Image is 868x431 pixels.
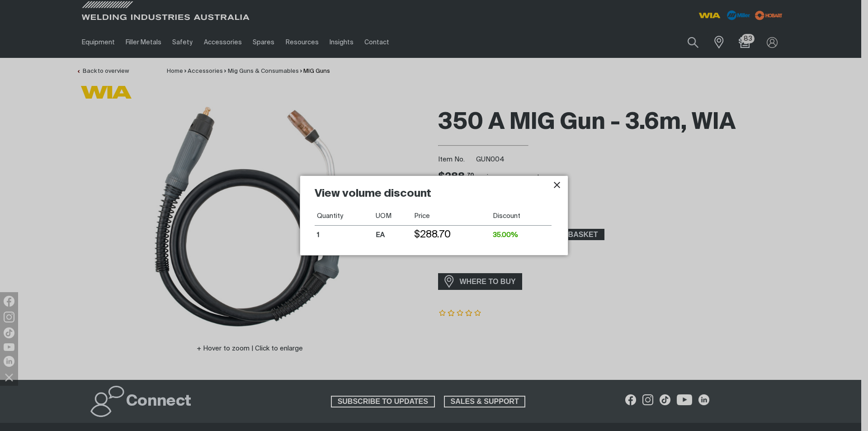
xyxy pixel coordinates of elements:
td: 1 [315,226,373,245]
th: Quantity [315,207,373,226]
th: Discount [491,207,552,226]
h2: View volume discount [315,187,552,207]
th: UOM [373,207,412,226]
th: Price [412,207,490,226]
button: Close pop-up overlay [552,180,562,190]
td: EA [373,226,412,245]
td: $288.70 [412,226,490,245]
td: 35.00% [491,226,552,245]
